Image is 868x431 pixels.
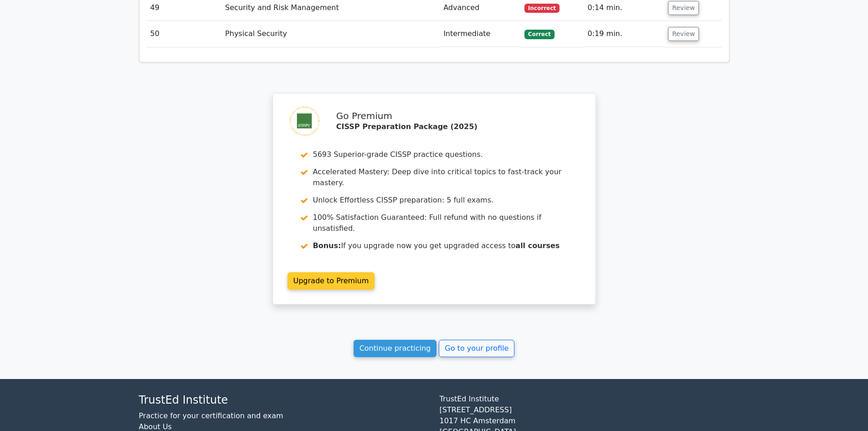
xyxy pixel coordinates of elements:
span: Incorrect [524,4,560,13]
td: Intermediate [440,21,521,47]
a: Practice for your certification and exam [139,411,283,420]
button: Review [668,1,699,15]
a: Upgrade to Premium [288,272,375,290]
td: Physical Security [221,21,440,47]
button: Review [668,27,699,41]
h4: TrustEd Institute [139,394,429,407]
a: Continue practicing [354,340,437,357]
td: 50 [147,21,222,47]
td: 0:19 min. [584,21,665,47]
a: Go to your profile [439,340,514,357]
span: Correct [524,30,554,39]
a: About Us [139,422,172,431]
